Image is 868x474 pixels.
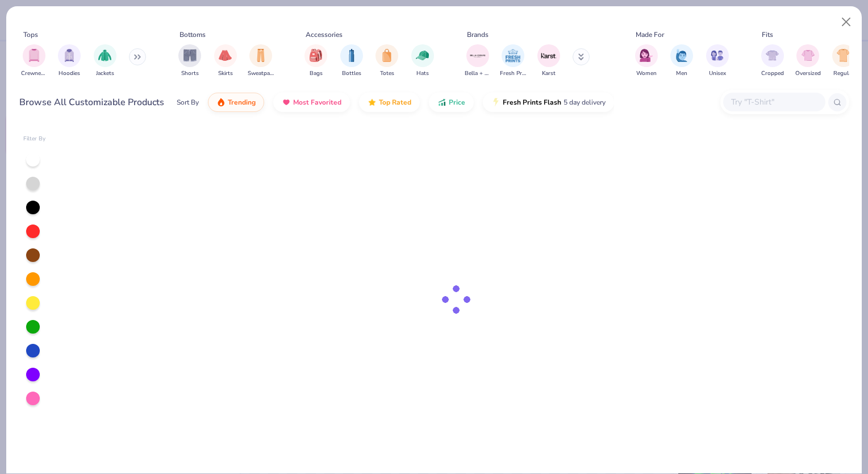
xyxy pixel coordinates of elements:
[761,69,784,78] span: Cropped
[640,49,653,62] img: Women Image
[837,49,850,62] img: Regular Image
[63,49,76,62] img: Hoodies Image
[21,69,47,78] span: Crewnecks
[636,69,657,78] span: Women
[345,49,358,62] img: Bottles Image
[540,47,557,64] img: Karst Image
[832,44,855,78] div: filter for Regular
[761,44,784,78] button: filter button
[94,44,116,78] button: filter button
[795,44,821,78] div: filter for Oversized
[795,69,821,78] span: Oversized
[504,47,521,64] img: Fresh Prints Image
[411,44,434,78] button: filter button
[228,98,256,107] span: Trending
[359,93,420,112] button: Top Rated
[304,44,327,78] div: filter for Bags
[248,69,274,78] span: Sweatpants
[340,44,363,78] div: filter for Bottles
[500,44,526,78] button: filter button
[293,98,341,107] span: Most Favorited
[465,44,491,78] div: filter for Bella + Canvas
[23,30,38,40] div: Tops
[500,44,526,78] div: filter for Fresh Prints
[214,44,237,78] button: filter button
[675,49,688,62] img: Men Image
[670,44,693,78] button: filter button
[537,44,560,78] div: filter for Karst
[248,44,274,78] button: filter button
[375,44,398,78] div: filter for Totes
[218,69,233,78] span: Skirts
[59,69,80,78] span: Hoodies
[762,30,773,40] div: Fits
[491,98,500,107] img: flash.gif
[795,44,821,78] button: filter button
[178,44,201,78] button: filter button
[96,69,114,78] span: Jackets
[706,44,729,78] button: filter button
[670,44,693,78] div: filter for Men
[429,93,474,112] button: Price
[542,69,556,78] span: Karst
[58,44,81,78] div: filter for Hoodies
[465,44,491,78] button: filter button
[832,44,855,78] button: filter button
[416,49,429,62] img: Hats Image
[636,30,664,40] div: Made For
[248,44,274,78] div: filter for Sweatpants
[761,44,784,78] div: filter for Cropped
[467,30,489,40] div: Brands
[58,44,81,78] button: filter button
[730,95,817,109] input: Try "T-Shirt"
[342,69,361,78] span: Bottles
[177,97,199,107] div: Sort By
[564,96,606,109] span: 5 day delivery
[273,93,350,112] button: Most Favorited
[183,49,197,62] img: Shorts Image
[219,49,232,62] img: Skirts Image
[709,69,726,78] span: Unisex
[416,69,429,78] span: Hats
[711,49,724,62] img: Unisex Image
[500,69,526,78] span: Fresh Prints
[411,44,434,78] div: filter for Hats
[375,44,398,78] button: filter button
[503,98,561,107] span: Fresh Prints Flash
[368,98,377,107] img: TopRated.gif
[676,69,687,78] span: Men
[98,49,111,62] img: Jackets Image
[208,93,264,112] button: Trending
[802,49,815,62] img: Oversized Image
[304,44,327,78] button: filter button
[180,30,206,40] div: Bottoms
[836,11,857,33] button: Close
[214,44,237,78] div: filter for Skirts
[181,69,199,78] span: Shorts
[216,98,226,107] img: trending.gif
[306,30,343,40] div: Accessories
[19,95,164,109] div: Browse All Customizable Products
[23,135,46,143] div: Filter By
[310,69,323,78] span: Bags
[381,49,393,62] img: Totes Image
[254,49,267,62] img: Sweatpants Image
[449,98,465,107] span: Price
[635,44,658,78] button: filter button
[465,69,491,78] span: Bella + Canvas
[766,49,779,62] img: Cropped Image
[340,44,363,78] button: filter button
[379,98,411,107] span: Top Rated
[310,49,322,62] img: Bags Image
[21,44,47,78] div: filter for Crewnecks
[178,44,201,78] div: filter for Shorts
[380,69,394,78] span: Totes
[833,69,854,78] span: Regular
[94,44,116,78] div: filter for Jackets
[537,44,560,78] button: filter button
[469,47,486,64] img: Bella + Canvas Image
[21,44,47,78] button: filter button
[706,44,729,78] div: filter for Unisex
[635,44,658,78] div: filter for Women
[483,93,614,112] button: Fresh Prints Flash5 day delivery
